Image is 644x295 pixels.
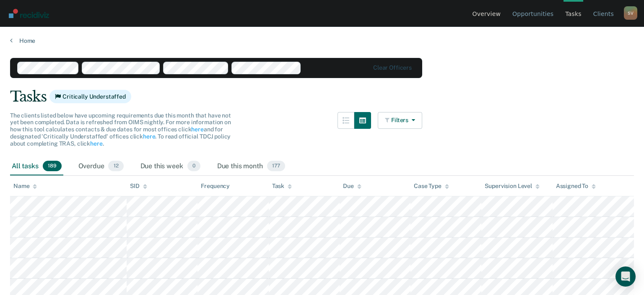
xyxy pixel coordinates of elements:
[77,157,125,176] div: Overdue12
[624,6,637,20] div: S V
[130,183,147,190] div: SID
[343,183,361,190] div: Due
[90,140,102,147] a: here
[272,183,292,190] div: Task
[373,64,412,71] div: Clear officers
[187,161,200,172] span: 0
[414,183,449,190] div: Case Type
[10,112,231,147] span: The clients listed below have upcoming requirements due this month that have not yet been complet...
[267,161,285,172] span: 177
[201,183,230,190] div: Frequency
[378,112,422,129] button: Filters
[624,6,637,20] button: Profile dropdown button
[10,37,634,44] a: Home
[9,9,49,18] img: Recidiviz
[615,266,636,287] div: Open Intercom Messenger
[49,90,131,103] span: Critically Understaffed
[13,183,37,190] div: Name
[10,157,63,176] div: All tasks189
[108,161,123,172] span: 12
[139,157,202,176] div: Due this week0
[43,161,62,172] span: 189
[216,157,287,176] div: Due this month177
[485,183,540,190] div: Supervision Level
[143,133,155,140] a: here
[10,88,634,105] div: Tasks
[191,126,203,133] a: here
[556,183,596,190] div: Assigned To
